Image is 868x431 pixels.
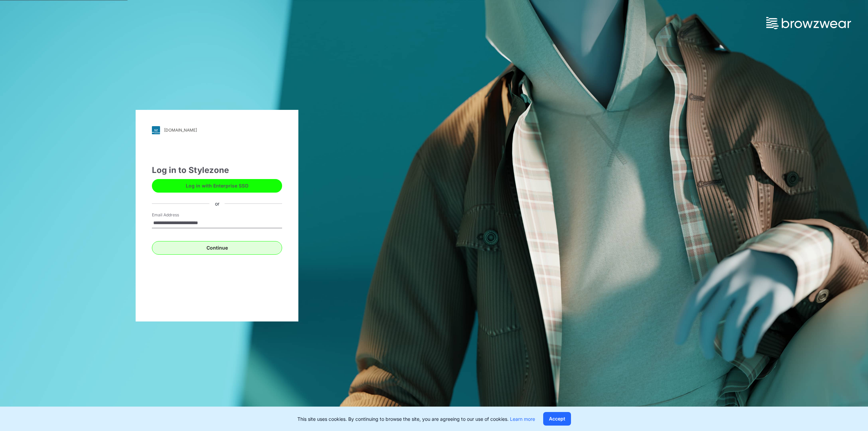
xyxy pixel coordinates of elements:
[510,416,535,422] a: Learn more
[543,412,571,426] button: Accept
[152,212,199,218] label: Email Address
[152,241,282,255] button: Continue
[210,200,225,207] div: or
[152,179,282,193] button: Log in with Enterprise SSO
[152,164,282,176] div: Log in to Stylezone
[164,128,197,133] div: [DOMAIN_NAME]
[152,126,160,134] img: svg+xml;base64,PHN2ZyB3aWR0aD0iMjgiIGhlaWdodD0iMjgiIHZpZXdCb3g9IjAgMCAyOCAyOCIgZmlsbD0ibm9uZSIgeG...
[297,415,535,423] p: This site uses cookies. By continuing to browse the site, you are agreeing to our use of cookies.
[766,17,851,29] img: browzwear-logo.73288ffb.svg
[152,126,282,134] a: [DOMAIN_NAME]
